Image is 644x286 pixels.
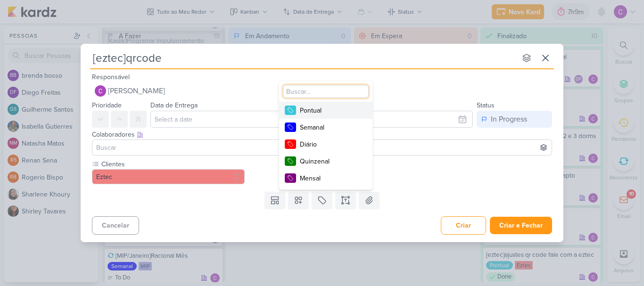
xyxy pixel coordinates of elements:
button: [PERSON_NAME] [92,82,552,99]
button: Mensal [279,170,372,187]
input: Buscar... [283,85,369,98]
label: Prioridade [92,101,122,109]
input: Buscar [94,142,550,153]
button: Cancelar [92,216,139,235]
label: Status [477,101,495,109]
input: Select a date [150,111,473,128]
label: Responsável [92,73,130,81]
button: Diário [279,136,372,153]
button: Criar [441,216,486,235]
div: Quinzenal [300,156,361,166]
button: Quinzenal [279,153,372,170]
div: Diário [300,139,361,149]
div: Mensal [300,173,361,183]
button: Criar e Fechar [490,217,552,234]
label: Clientes [100,159,245,169]
button: Pontual [279,102,372,119]
button: Semanal [279,119,372,136]
span: [PERSON_NAME] [108,85,165,97]
div: In Progress [491,114,527,125]
button: In Progress [477,111,552,128]
input: Kard Sem Título [90,49,516,66]
div: Pontual [300,106,361,115]
button: Eztec [92,169,245,184]
div: Colaboradores [92,130,552,139]
label: Data de Entrega [150,101,198,109]
img: Carlos Lima [95,85,106,97]
div: Semanal [300,123,361,132]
